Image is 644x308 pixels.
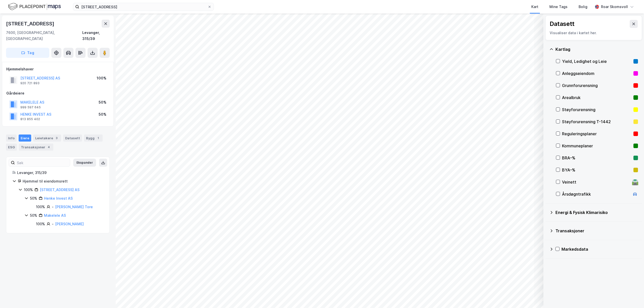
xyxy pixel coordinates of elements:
[30,195,37,201] div: 50%
[52,204,54,210] div: -
[20,81,39,85] div: 920 721 893
[44,213,66,217] a: Makelele AS
[20,105,41,109] div: 999 597 645
[562,107,631,113] div: Støyforurensning
[99,111,106,117] div: 50%
[52,221,54,227] div: -
[562,167,631,173] div: BYA–%
[24,187,33,193] div: 100%
[6,144,17,151] div: ESG
[6,135,17,142] div: Info
[36,221,45,227] div: 100%
[6,20,55,28] div: [STREET_ADDRESS]
[531,4,538,10] div: Kart
[562,119,631,125] div: Støyforurensning T-1442
[82,30,110,42] div: Levanger, 315/39
[84,135,103,142] div: Bygg
[555,46,638,52] div: Kartlag
[99,99,106,105] div: 50%
[55,205,93,209] a: [PERSON_NAME] Tore
[562,155,631,161] div: BRA–%
[555,228,638,234] div: Transaksjoner
[601,4,628,10] div: Roar Skomsvoll
[79,3,208,11] input: Søk på adresse, matrikkel, gårdeiere, leietakere eller personer
[8,2,61,11] img: logo.f888ab2527a4732fd821a326f86c7f29.svg
[579,4,587,10] div: Bolig
[63,135,82,142] div: Datasett
[6,30,82,42] div: 7600, [GEOGRAPHIC_DATA], [GEOGRAPHIC_DATA]
[20,117,40,121] div: 813 855 402
[562,58,631,64] div: Yield, Ledighet og Leie
[619,284,644,308] iframe: Chat Widget
[6,66,109,72] div: Hjemmelshaver
[6,48,49,58] button: Tag
[17,170,103,176] div: Levanger, 315/39
[19,135,31,142] div: Eiere
[55,222,84,226] a: [PERSON_NAME]
[550,30,638,36] div: Visualiser data i kartet her.
[33,135,61,142] div: Leietakere
[40,188,79,192] a: [STREET_ADDRESS] AS
[632,179,638,185] div: 🛣️
[562,82,631,89] div: Grunnforurensning
[46,145,51,150] div: 4
[550,20,575,28] div: Datasett
[549,4,568,10] div: Mine Tags
[562,179,630,185] div: Veinett
[561,246,638,252] div: Markedsdata
[15,159,70,166] input: Søk
[562,143,631,149] div: Kommuneplaner
[555,209,638,215] div: Energi & Fysisk Klimarisiko
[562,70,631,76] div: Anleggseiendom
[562,95,631,101] div: Arealbruk
[6,90,109,96] div: Gårdeiere
[19,144,53,151] div: Transaksjoner
[23,178,103,184] div: Hjemmel til eiendomsrett
[54,136,59,141] div: 3
[96,136,101,141] div: 1
[30,212,37,218] div: 50%
[562,131,631,137] div: Reguleringsplaner
[97,75,106,81] div: 100%
[44,196,73,200] a: Henke Invest AS
[562,191,630,197] div: Årsdøgntrafikk
[73,159,96,167] button: Ekspander
[36,204,45,210] div: 100%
